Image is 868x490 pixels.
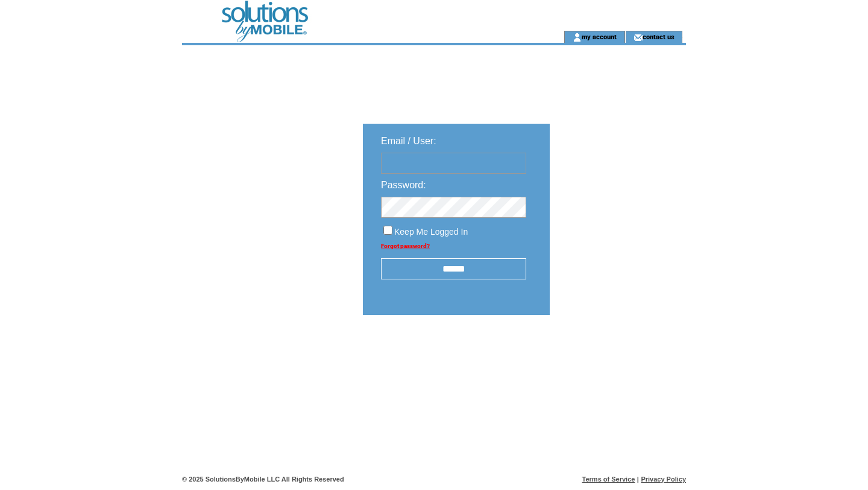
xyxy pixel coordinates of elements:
span: Email / User: [381,136,436,146]
img: account_icon.gif;jsessionid=F10FFFDB844A2EC3B4972C833E7F6555 [573,33,582,42]
a: my account [582,33,617,40]
a: Terms of Service [582,476,635,483]
span: Password: [381,180,426,190]
a: Forgot password? [381,243,430,249]
span: © 2025 SolutionsByMobile LLC All Rights Reserved [182,476,344,483]
a: Privacy Policy [641,476,686,483]
a: contact us [643,33,675,40]
img: contact_us_icon.gif;jsessionid=F10FFFDB844A2EC3B4972C833E7F6555 [634,33,643,42]
span: Keep Me Logged In [394,227,468,237]
span: | [637,476,639,483]
img: transparent.png;jsessionid=F10FFFDB844A2EC3B4972C833E7F6555 [585,345,645,360]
